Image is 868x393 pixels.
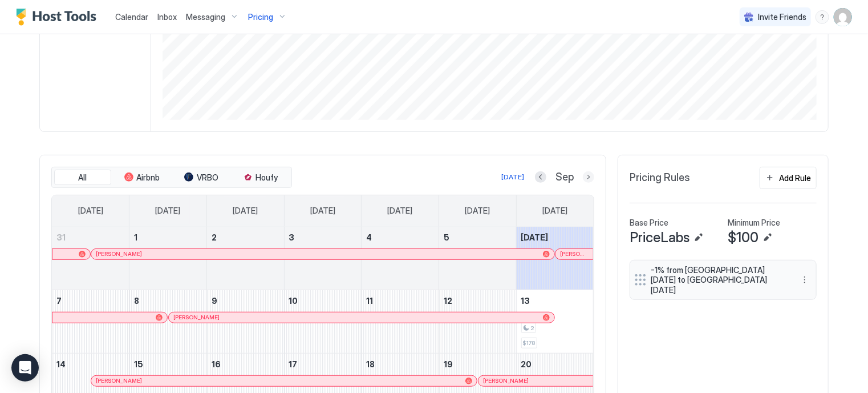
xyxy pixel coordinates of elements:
span: 1 [134,232,137,242]
span: 17 [289,359,298,369]
span: [PERSON_NAME] [560,250,589,258]
span: [DATE] [310,206,335,216]
a: September 12, 2025 [439,290,516,311]
span: [DATE] [465,206,490,216]
span: 11 [366,296,373,306]
button: More options [798,273,812,287]
a: September 13, 2025 [517,290,594,311]
div: menu [798,273,812,287]
span: Airbnb [137,173,160,183]
span: Pricing [248,12,273,22]
a: September 18, 2025 [362,354,439,375]
a: Calendar [115,11,148,23]
button: Edit [692,231,705,244]
a: September 9, 2025 [207,290,284,311]
a: Thursday [376,195,424,226]
a: Host Tools Logo [16,9,102,26]
span: Pricing Rules [630,171,690,185]
div: tab-group [51,167,292,189]
span: [PERSON_NAME] [96,377,142,384]
td: September 13, 2025 [516,290,594,353]
span: [DATE] [388,206,413,216]
a: September 19, 2025 [439,354,516,375]
td: September 6, 2025 [516,227,594,290]
button: Next month [583,171,594,183]
span: $100 [728,229,759,246]
a: Tuesday [221,195,269,226]
a: August 31, 2025 [52,227,129,248]
td: September 12, 2025 [439,290,517,353]
div: [PERSON_NAME] [96,250,550,258]
a: September 20, 2025 [517,354,594,375]
span: 7 [56,296,62,306]
a: Saturday [531,195,579,226]
span: 15 [134,359,143,369]
a: September 10, 2025 [285,290,362,311]
button: Previous month [535,171,546,183]
a: September 3, 2025 [285,227,362,248]
td: September 9, 2025 [206,290,284,353]
button: Edit [761,231,774,244]
div: [PERSON_NAME] [173,314,550,321]
a: September 15, 2025 [129,354,206,375]
a: September 2, 2025 [207,227,284,248]
span: 9 [212,296,217,306]
span: [DATE] [156,206,181,216]
td: September 4, 2025 [362,227,439,290]
div: [PERSON_NAME] [96,377,472,384]
a: September 14, 2025 [52,354,129,375]
span: 16 [212,359,221,369]
span: 13 [521,296,530,306]
a: September 5, 2025 [439,227,516,248]
button: VRBO [173,170,230,186]
a: Monday [144,195,192,226]
span: [PERSON_NAME] [483,377,529,384]
td: September 2, 2025 [206,227,284,290]
td: September 1, 2025 [129,227,207,290]
div: [PERSON_NAME] [483,377,589,384]
span: Sep [555,171,574,184]
a: Sunday [67,195,115,226]
button: Add Rule [760,167,817,189]
span: 31 [56,232,66,242]
a: September 6, 2025 [517,227,594,248]
a: September 16, 2025 [207,354,284,375]
span: Minimum Price [728,218,780,228]
span: Inbox [157,12,177,22]
a: September 17, 2025 [285,354,362,375]
div: User profile [834,8,852,26]
button: Houfy [232,170,289,186]
span: [PERSON_NAME] [173,314,220,321]
span: Base Price [630,218,668,228]
a: Inbox [157,11,177,23]
div: Add Rule [779,172,811,184]
span: 14 [56,359,66,369]
td: September 5, 2025 [439,227,517,290]
div: [DATE] [501,172,524,182]
a: Wednesday [299,195,347,226]
span: [DATE] [233,206,258,216]
a: September 7, 2025 [52,290,129,311]
span: 5 [444,232,449,242]
span: 3 [289,232,295,242]
span: Calendar [115,12,148,22]
span: 2 [531,324,534,332]
span: $178 [523,339,536,347]
a: September 11, 2025 [362,290,439,311]
td: August 31, 2025 [52,227,129,290]
span: 10 [289,296,298,306]
span: PriceLabs [630,229,689,246]
span: 12 [444,296,452,306]
span: -1% from [GEOGRAPHIC_DATA][DATE] to [GEOGRAPHIC_DATA][DATE] [651,265,786,295]
span: Messaging [186,12,225,22]
a: Friday [453,195,501,226]
span: All [79,173,87,183]
span: 19 [444,359,453,369]
span: Invite Friends [758,12,806,22]
td: September 3, 2025 [284,227,362,290]
div: menu [816,10,829,24]
td: September 8, 2025 [129,290,207,353]
button: Airbnb [113,170,171,186]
